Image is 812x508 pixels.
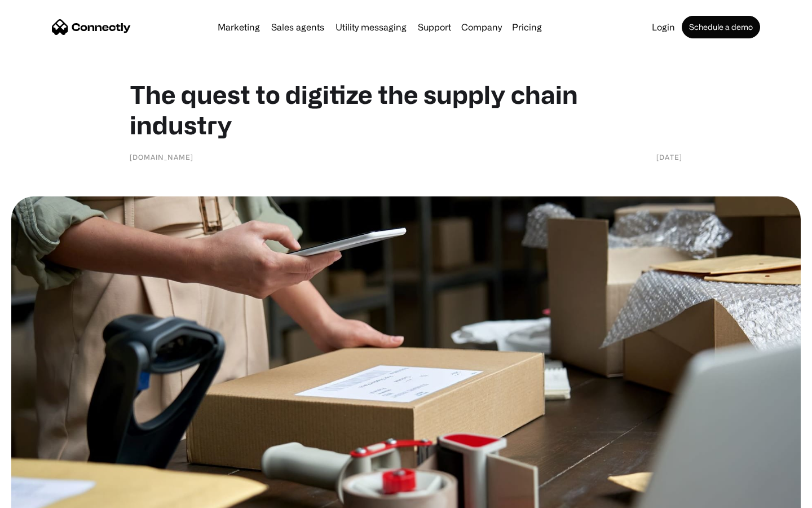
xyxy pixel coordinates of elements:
[331,23,411,32] a: Utility messaging
[413,23,456,32] a: Support
[507,23,546,32] a: Pricing
[11,488,68,504] aside: Language selected: English
[461,19,502,35] div: Company
[130,79,682,140] h1: The quest to digitize the supply chain industry
[682,16,760,38] a: Schedule a demo
[213,23,264,32] a: Marketing
[130,151,193,163] div: [DOMAIN_NAME]
[656,151,682,163] div: [DATE]
[267,23,329,32] a: Sales agents
[23,488,68,504] ul: Language list
[647,23,679,32] a: Login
